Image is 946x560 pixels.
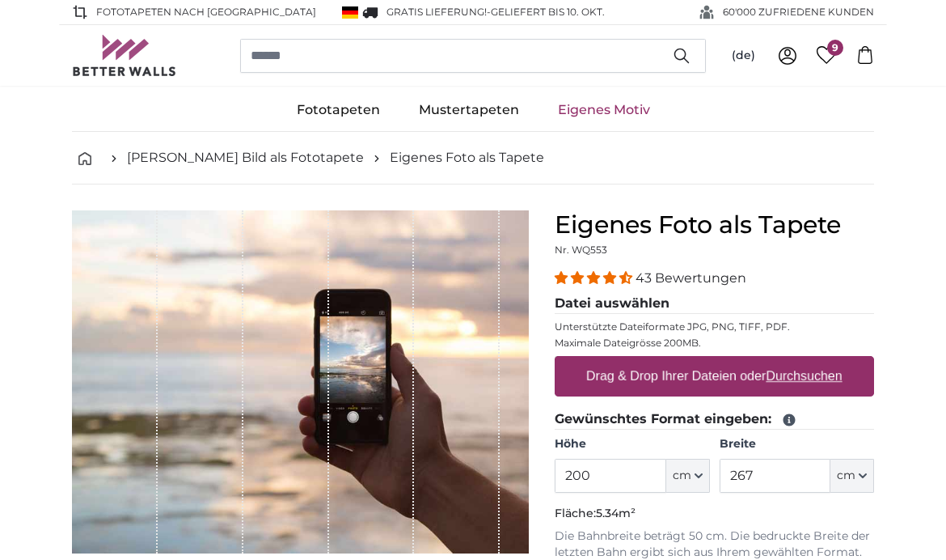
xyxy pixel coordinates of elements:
[386,6,487,18] span: GRATIS Lieferung!
[555,409,874,430] legend: Gewünschtes Format eingeben:
[487,6,605,18] span: -
[72,35,177,76] img: Betterwalls
[673,468,691,484] span: cm
[342,6,358,19] img: Deutschland
[127,148,364,168] a: [PERSON_NAME] Bild als Fototapete
[390,148,544,168] a: Eigenes Foto als Tapete
[277,89,399,131] a: Fototapeten
[596,506,636,520] span: 5.34m²
[827,40,843,56] span: 9
[720,436,874,452] label: Breite
[555,294,874,314] legend: Datei auswählen
[555,436,709,452] label: Höhe
[555,270,636,286] span: 4.40 stars
[719,41,768,70] button: (de)
[837,468,855,484] span: cm
[636,270,746,286] span: 43 Bewertungen
[72,132,874,185] nav: breadcrumbs
[555,210,874,240] h1: Eigenes Foto als Tapete
[830,459,874,493] button: cm
[666,459,710,493] button: cm
[723,5,874,19] span: 60'000 ZUFRIEDENE KUNDEN
[555,337,874,350] p: Maximale Dateigrösse 200MB.
[580,360,849,392] label: Drag & Drop Ihrer Dateien oder
[538,89,669,131] a: Eigenes Motiv
[491,6,605,18] span: Geliefert bis 10. Okt.
[767,369,843,383] u: Durchsuchen
[96,5,316,19] span: Fototapeten nach [GEOGRAPHIC_DATA]
[555,320,874,333] p: Unterstützte Dateiformate JPG, PNG, TIFF, PDF.
[399,89,538,131] a: Mustertapeten
[555,244,607,256] span: Nr. WQ553
[555,506,874,522] p: Fläche:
